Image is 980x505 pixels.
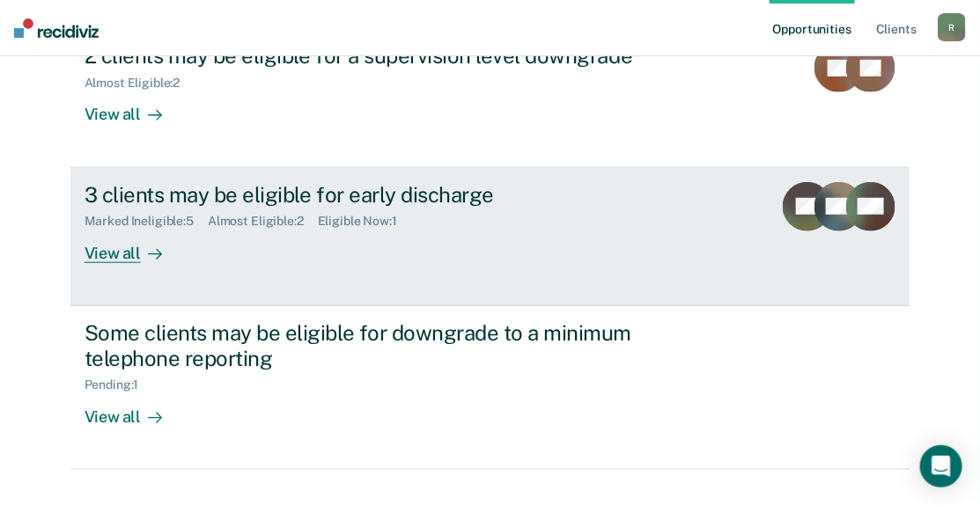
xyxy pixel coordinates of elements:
[208,214,318,229] div: Almost Eligible : 2
[85,377,153,392] div: Pending : 1
[85,320,703,371] div: Some clients may be eligible for downgrade to a minimum telephone reporting
[85,214,208,229] div: Marked Ineligible : 5
[318,214,411,229] div: Eligible Now : 1
[85,392,183,427] div: View all
[85,229,183,263] div: View all
[70,28,910,167] a: 2 clients may be eligible for a supervision level downgradeAlmost Eligible:2View all
[14,18,99,38] img: Recidiviz
[85,91,183,125] div: View all
[85,182,703,208] div: 3 clients may be eligible for early discharge
[920,445,962,487] div: Open Intercom Messenger
[85,76,195,91] div: Almost Eligible : 2
[938,13,966,41] button: R
[70,168,910,306] a: 3 clients may be eligible for early dischargeMarked Ineligible:5Almost Eligible:2Eligible Now:1Vi...
[70,306,910,470] a: Some clients may be eligible for downgrade to a minimum telephone reportingPending:1View all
